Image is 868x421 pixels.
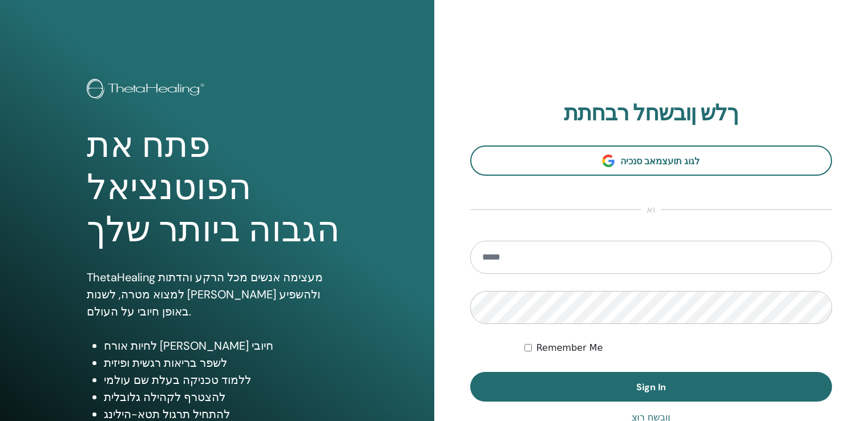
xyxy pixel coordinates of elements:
h1: פתח את הפוטנציאל הגבוה ביותר שלך [87,124,348,252]
button: Sign In [470,372,833,402]
p: ThetaHealing מעצימה אנשים מכל הרקע והדתות למצוא מטרה, לשנות [PERSON_NAME] ולהשפיע באופן חיובי על ... [87,269,348,320]
h2: ךלש ןובשחל רבחתת [470,100,833,127]
span: וֹא [641,203,661,217]
li: לשפר בריאות רגשית ופיזית [104,354,348,371]
span: לגוג תועצמאב סנכיה [620,155,700,167]
span: Sign In [636,381,666,393]
a: לגוג תועצמאב סנכיה [470,145,833,176]
li: להצטרף לקהילה גלובלית [104,388,348,406]
label: Remember Me [536,341,603,355]
li: לחיות אורח [PERSON_NAME] חיובי [104,337,348,354]
li: ללמוד טכניקה בעלת שם עולמי [104,371,348,388]
div: Keep me authenticated indefinitely or until I manually logout [524,341,832,355]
